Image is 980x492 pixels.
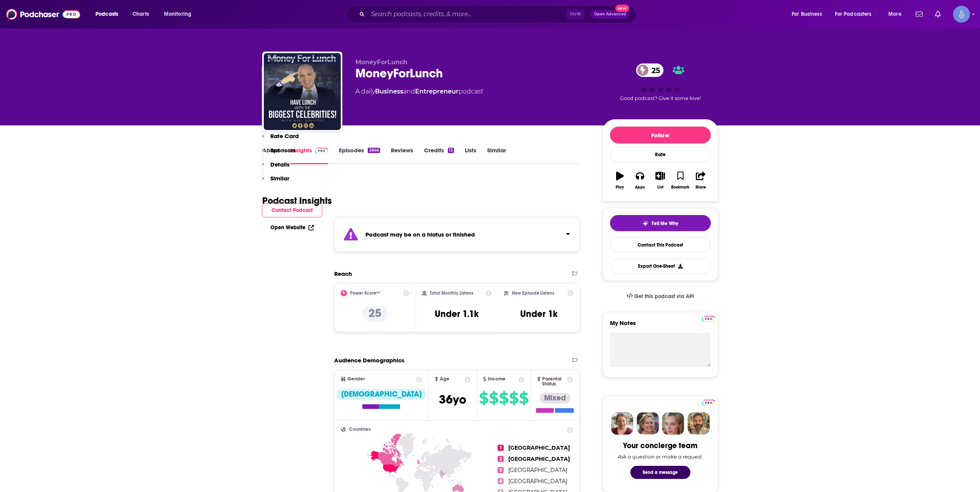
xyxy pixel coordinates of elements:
img: Sydney Profile [611,412,633,435]
span: Gender [347,377,365,382]
img: MoneyForLunch [264,53,341,130]
a: Get this podcast via API [620,287,700,306]
a: Contact This Podcast [610,237,711,252]
img: Podchaser Pro [702,400,715,406]
p: Sponsors [270,147,296,154]
div: Apps [635,185,645,190]
span: 3 [498,467,504,473]
button: Details [262,161,290,175]
button: Play [610,167,630,194]
span: $ [479,392,488,404]
span: For Business [792,9,822,20]
span: More [888,9,901,20]
section: Click to expand status details [334,217,580,252]
div: List [657,185,663,190]
h2: Total Monthly Listens [430,290,473,296]
p: 25 [362,306,388,322]
span: $ [499,392,508,404]
button: Sponsors [262,147,296,161]
a: Reviews [391,147,413,164]
h3: Under 1k [520,308,558,320]
span: [GEOGRAPHIC_DATA] [508,444,570,451]
button: Contact Podcast [262,203,322,217]
button: Similar [262,175,289,189]
span: For Podcasters [835,9,872,20]
button: Show profile menu [953,6,970,23]
img: Barbara Profile [637,412,659,435]
button: tell me why sparkleTell Me Why [610,215,711,231]
a: 25 [636,63,664,77]
div: Mixed [539,393,571,404]
h3: Under 1.1k [435,308,479,320]
label: My Notes [610,319,711,333]
span: Parental Status [542,377,566,387]
img: Jon Profile [687,412,710,435]
span: $ [509,392,518,404]
span: 36 yo [439,392,466,407]
a: Pro website [702,399,715,406]
span: Good podcast? Give it some love! [620,95,701,101]
img: Podchaser - Follow, Share and Rate Podcasts [6,7,80,22]
img: tell me why sparkle [642,220,648,227]
h2: Power Score™ [350,290,380,296]
span: $ [489,392,498,404]
button: open menu [159,8,201,20]
div: Rate [610,147,711,162]
div: A daily podcast [355,87,483,96]
button: open menu [830,8,883,20]
div: [DEMOGRAPHIC_DATA] [337,389,426,400]
div: 25Good podcast? Give it some love! [603,58,718,106]
a: Entrepreneur [415,88,459,95]
button: Send a message [630,466,690,479]
span: [GEOGRAPHIC_DATA] [508,467,567,474]
div: Ask a question or make a request. [618,454,703,460]
a: Show notifications dropdown [913,8,926,21]
img: Jules Profile [662,412,684,435]
span: 1 [498,445,504,451]
a: Pro website [702,315,715,322]
span: Tell Me Why [652,220,678,227]
button: open menu [90,8,128,20]
a: Open Website [270,224,314,231]
a: Charts [127,8,154,20]
div: Share [695,185,706,190]
button: open menu [883,8,911,20]
span: Countries [349,427,371,432]
span: New [615,5,629,12]
a: Credits13 [424,147,454,164]
button: Apps [630,167,650,194]
button: Open AdvancedNew [591,10,630,19]
img: Podchaser Pro [702,316,715,322]
button: Bookmark [670,167,690,194]
strong: Podcast may be on a hiatus or finished [365,231,475,238]
span: 2 [498,456,504,462]
div: 13 [448,148,454,153]
button: Follow [610,127,711,143]
span: Podcasts [95,9,118,20]
span: Get this podcast via API [634,293,694,300]
span: Charts [132,9,149,20]
div: 2646 [368,148,380,153]
span: Logged in as Spiral5-G1 [953,6,970,23]
h2: Audience Demographics [334,357,404,364]
a: Episodes2646 [339,147,380,164]
span: 4 [498,478,504,484]
span: Open Advanced [594,12,626,16]
span: Ctrl K [566,9,585,19]
button: Export One-Sheet [610,259,711,274]
h2: New Episode Listens [512,290,554,296]
button: Share [690,167,710,194]
button: List [650,167,670,194]
img: User Profile [953,6,970,23]
input: Search podcasts, credits, & more... [368,8,566,20]
span: Monitoring [164,9,191,20]
p: Similar [270,175,289,182]
a: Show notifications dropdown [932,8,944,21]
span: [GEOGRAPHIC_DATA] [508,455,570,462]
p: Details [270,161,290,168]
span: and [403,88,415,95]
span: MoneyForLunch [355,58,407,66]
div: Search podcasts, credits, & more... [354,5,643,23]
a: Business [375,88,403,95]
